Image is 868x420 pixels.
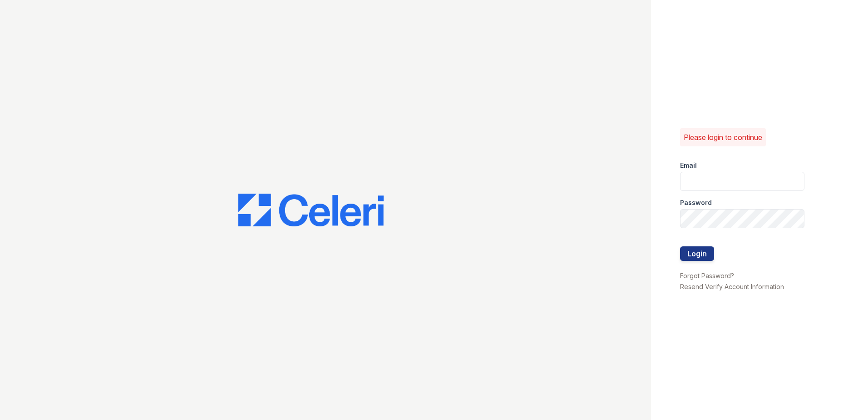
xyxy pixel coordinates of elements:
label: Password [680,198,712,207]
a: Resend Verify Account Information [680,283,784,290]
img: CE_Logo_Blue-a8612792a0a2168367f1c8372b55b34899dd931a85d93a1a3d3e32e68fde9ad4.png [238,194,384,226]
a: Forgot Password? [680,272,734,280]
p: Please login to continue [684,132,762,143]
button: Login [680,246,714,261]
label: Email [680,161,697,170]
